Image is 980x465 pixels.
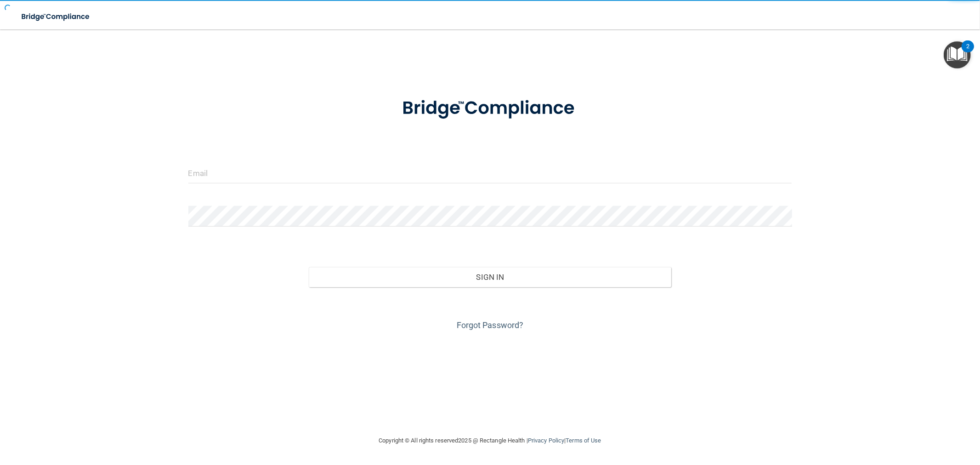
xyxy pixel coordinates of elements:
button: Open Resource Center, 2 new notifications [944,41,971,68]
img: bridge_compliance_login_screen.278c3ca4.svg [14,7,98,26]
div: 2 [966,46,969,58]
button: Sign In [309,267,671,287]
div: Copyright © All rights reserved 2025 @ Rectangle Health | | [323,426,658,455]
a: Privacy Policy [528,437,564,444]
a: Terms of Use [566,437,601,444]
a: Forgot Password? [457,320,524,330]
img: bridge_compliance_login_screen.278c3ca4.svg [383,85,597,132]
input: Email [188,163,792,183]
